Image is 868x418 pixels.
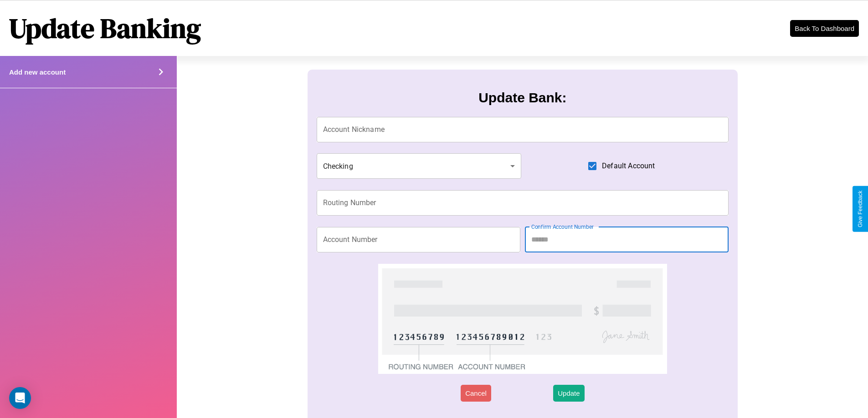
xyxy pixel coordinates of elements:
[317,153,522,179] div: Checking
[461,385,491,402] button: Cancel
[531,223,594,231] label: Confirm Account Number
[857,191,863,227] div: Give Feedback
[9,387,31,409] div: Open Intercom Messenger
[602,161,655,171] span: Default Account
[790,20,859,37] button: Back To Dashboard
[9,68,66,76] h4: Add new account
[9,10,201,47] h1: Update Banking
[478,90,566,106] h3: Update Bank:
[553,385,584,402] button: Update
[378,264,667,374] img: check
